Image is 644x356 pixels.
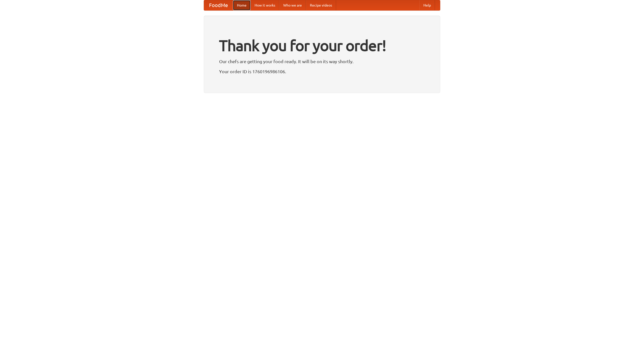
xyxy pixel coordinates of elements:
[219,68,425,75] p: Your order ID is 1760196986106.
[219,58,425,65] p: Our chefs are getting your food ready. It will be on its way shortly.
[419,0,435,10] a: Help
[219,33,425,58] h1: Thank you for your order!
[233,0,251,10] a: Home
[279,0,306,10] a: Who we are
[306,0,336,10] a: Recipe videos
[251,0,279,10] a: How it works
[204,0,233,10] a: FoodMe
